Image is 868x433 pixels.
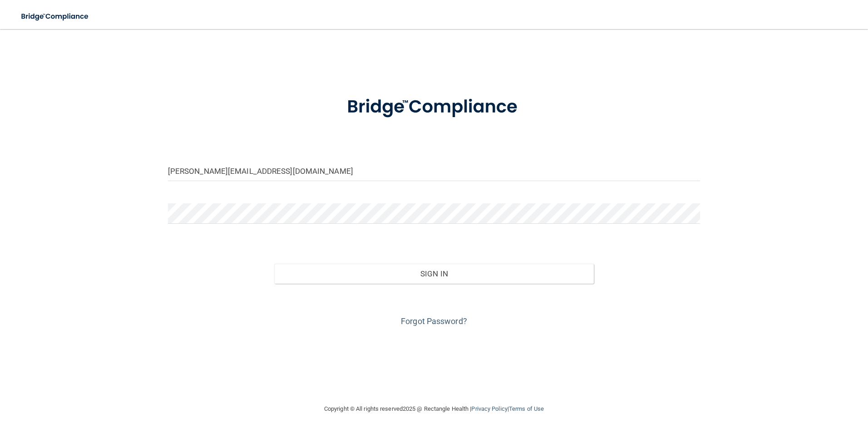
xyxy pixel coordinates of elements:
[14,7,97,26] img: bridge_compliance_login_screen.278c3ca4.svg
[274,264,594,284] button: Sign In
[401,316,467,326] a: Forgot Password?
[168,161,700,181] input: Email
[328,84,540,131] img: bridge_compliance_login_screen.278c3ca4.svg
[509,405,544,412] a: Terms of Use
[268,394,600,423] div: Copyright © All rights reserved 2025 @ Rectangle Health | |
[471,405,507,412] a: Privacy Policy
